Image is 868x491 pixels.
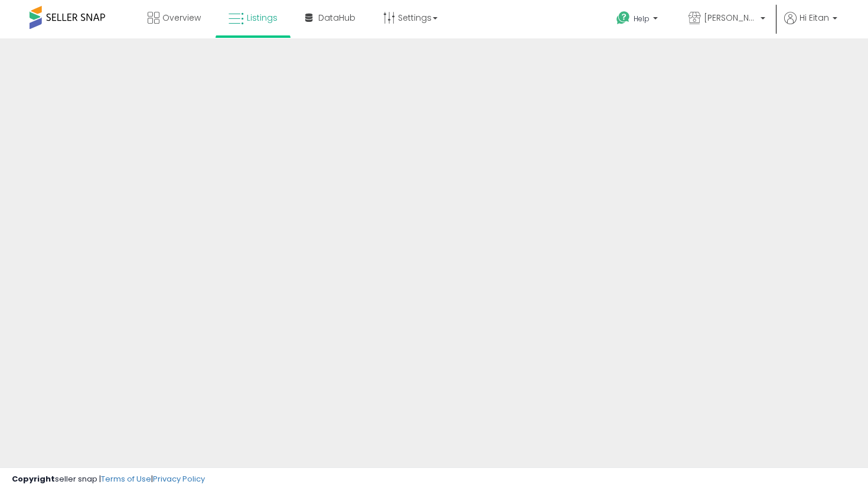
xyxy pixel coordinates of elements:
i: Get Help [616,11,631,25]
span: [PERSON_NAME] Suppliers [704,12,757,24]
a: Help [607,2,670,38]
span: Overview [162,12,201,24]
a: Hi Eitan [784,12,837,38]
strong: Copyright [12,473,55,485]
span: DataHub [318,12,355,24]
span: Hi Eitan [800,12,829,24]
a: Privacy Policy [153,473,205,485]
a: Terms of Use [101,473,151,485]
span: Listings [247,12,278,24]
div: seller snap | | [12,474,205,485]
span: Help [634,14,650,24]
